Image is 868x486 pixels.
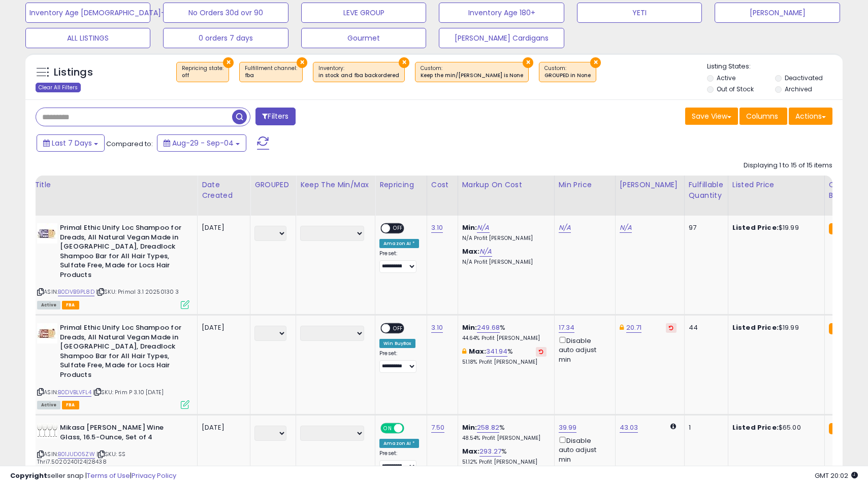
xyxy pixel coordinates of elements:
[379,339,415,348] div: Win BuyBox
[746,111,778,121] span: Columns
[245,64,297,80] span: Fulfillment channel :
[462,423,546,442] div: %
[789,108,832,125] button: Actions
[36,83,81,92] div: Clear All Filters
[462,347,546,366] div: %
[670,423,676,430] i: Calculated using Dynamic Max Price.
[815,471,858,480] span: 2025-09-12 20:02 GMT
[157,134,246,152] button: Aug-29 - Sep-04
[254,180,292,190] div: GROUPED
[399,57,409,68] button: ×
[390,224,406,233] span: OFF
[689,423,720,432] div: 1
[829,323,848,334] small: FBA
[132,471,176,480] a: Privacy Policy
[37,423,189,477] div: ASIN:
[250,176,296,216] th: CSV column name: cust_attr_3_GROUPED
[58,388,91,397] a: B0DVBLVFL4
[732,323,817,332] div: $19.99
[62,301,79,309] span: FBA
[202,223,242,232] div: [DATE]
[37,301,60,309] span: All listings currently available for purchase on Amazon
[58,450,95,459] a: B01JUD05ZW
[223,57,234,68] button: ×
[37,423,57,438] img: 31S-PhFVQ1L._SL40_.jpg
[390,324,406,333] span: OFF
[732,423,817,432] div: $65.00
[431,180,454,190] div: Cost
[477,323,500,333] a: 249.68
[469,346,487,356] b: Max:
[318,72,399,79] div: in stock and fba backordered
[707,62,843,72] p: Listing States:
[35,180,193,190] div: Title
[379,180,423,190] div: Repricing
[58,288,94,296] a: B0DVB9PL8D
[62,401,79,409] span: FBA
[462,235,546,242] p: N/A Profit [PERSON_NAME]
[297,57,307,68] button: ×
[318,64,399,80] span: Inventory :
[93,388,164,396] span: | SKU: Prim P 3.10 [DATE]
[202,423,242,432] div: [DATE]
[60,223,183,282] b: Primal Ethic Unify Loc Shampoo for Dreads, All Natural Vegan Made in [GEOGRAPHIC_DATA], Dreadlock...
[54,65,93,80] h5: Listings
[462,335,546,342] p: 44.64% Profit [PERSON_NAME]
[577,3,702,23] button: YETI
[620,223,632,233] a: N/A
[37,223,57,244] img: 41OGlRLG3SL._SL40_.jpg
[379,439,419,448] div: Amazon AI *
[559,223,571,233] a: N/A
[37,223,189,308] div: ASIN:
[732,323,779,332] b: Listed Price:
[202,323,242,332] div: [DATE]
[689,223,720,232] div: 97
[462,435,546,442] p: 48.54% Profit [PERSON_NAME]
[255,108,295,125] button: Filters
[829,423,848,434] small: FBA
[379,450,419,473] div: Preset:
[379,250,419,273] div: Preset:
[559,423,577,433] a: 39.99
[296,176,375,216] th: CSV column name: cust_attr_2_Keep the min/max
[439,3,564,23] button: Inventory Age 180+
[301,3,426,23] button: LEVE GROUP
[182,64,223,80] span: Repricing state :
[421,64,523,80] span: Custom:
[685,108,738,125] button: Save View
[732,223,817,232] div: $19.99
[25,28,150,48] button: ALL LISTINGS
[431,423,445,433] a: 7.50
[300,180,371,190] div: Keep the min/max
[37,401,60,409] span: All listings currently available for purchase on Amazon
[87,471,130,480] a: Terms of Use
[106,139,153,149] span: Compared to:
[559,335,607,364] div: Disable auto adjust min
[458,176,554,216] th: The percentage added to the cost of goods (COGS) that forms the calculator for Min & Max prices.
[732,180,820,190] div: Listed Price
[486,346,507,357] a: 341.94
[202,180,246,201] div: Date Created
[626,323,642,333] a: 20.71
[477,223,489,233] a: N/A
[462,180,550,190] div: Markup on Cost
[379,239,419,248] div: Amazon AI *
[462,259,546,266] p: N/A Profit [PERSON_NAME]
[245,72,297,79] div: fba
[381,424,394,433] span: ON
[477,423,499,433] a: 258.82
[717,85,754,93] label: Out of Stock
[439,28,564,48] button: [PERSON_NAME] Cardigans
[717,74,735,82] label: Active
[431,323,443,333] a: 3.10
[785,85,812,93] label: Archived
[462,323,477,332] b: Min:
[462,247,480,256] b: Max:
[715,3,840,23] button: [PERSON_NAME]
[60,323,183,382] b: Primal Ethic Unify Loc Shampoo for Dreads, All Natural Vegan Made in [GEOGRAPHIC_DATA], Dreadlock...
[182,72,223,79] div: off
[544,64,591,80] span: Custom:
[559,323,575,333] a: 17.34
[689,180,724,201] div: Fulfillable Quantity
[431,223,443,233] a: 3.10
